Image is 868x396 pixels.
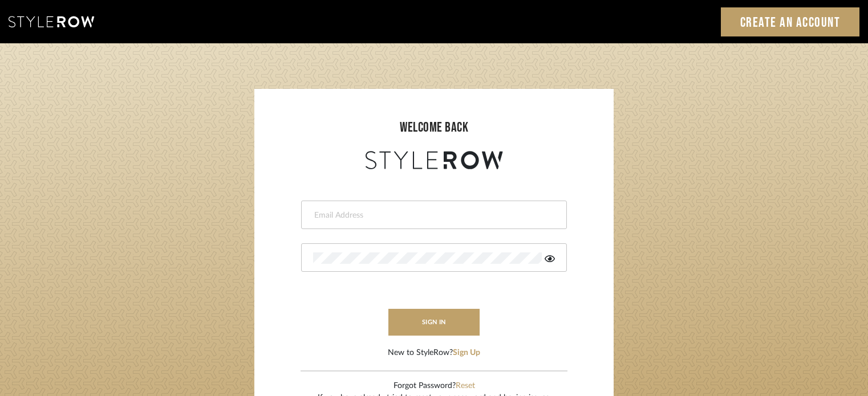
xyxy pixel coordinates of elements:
button: Sign Up [453,347,480,359]
div: New to StyleRow? [388,347,480,359]
a: Create an Account [721,7,860,36]
button: sign in [388,309,480,336]
button: Reset [456,380,475,392]
input: Email Address [313,210,552,221]
div: welcome back [266,117,602,138]
div: Forgot Password? [318,380,551,392]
